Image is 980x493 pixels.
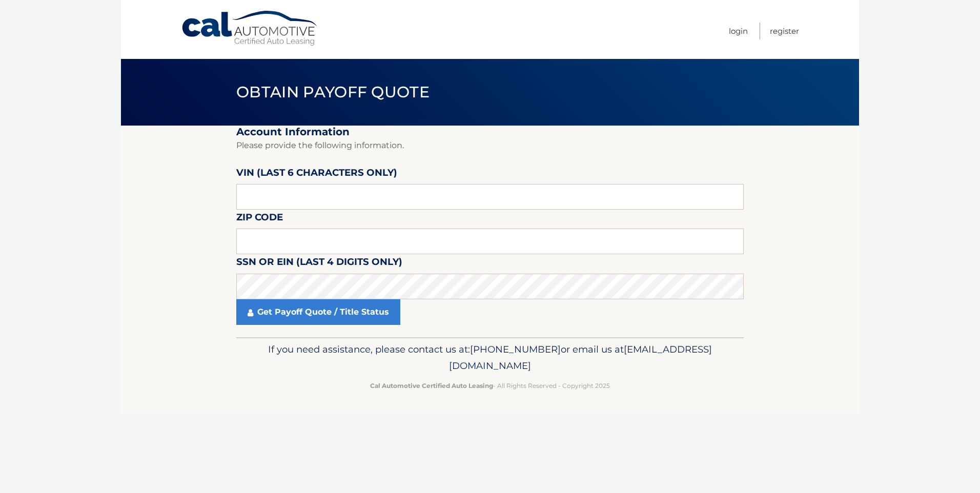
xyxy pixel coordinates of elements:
a: Register [770,23,799,39]
label: Zip Code [236,210,283,229]
label: VIN (last 6 characters only) [236,165,397,184]
p: Please provide the following information. [236,138,744,153]
a: Cal Automotive [181,10,319,47]
span: [PHONE_NUMBER] [470,343,561,355]
p: - All Rights Reserved - Copyright 2025 [243,380,737,391]
label: SSN or EIN (last 4 digits only) [236,254,402,273]
h2: Account Information [236,126,744,138]
a: Get Payoff Quote / Title Status [236,299,400,325]
span: Obtain Payoff Quote [236,83,430,101]
strong: Cal Automotive Certified Auto Leasing [370,382,493,389]
p: If you need assistance, please contact us at: or email us at [243,341,737,374]
a: Login [729,23,748,39]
